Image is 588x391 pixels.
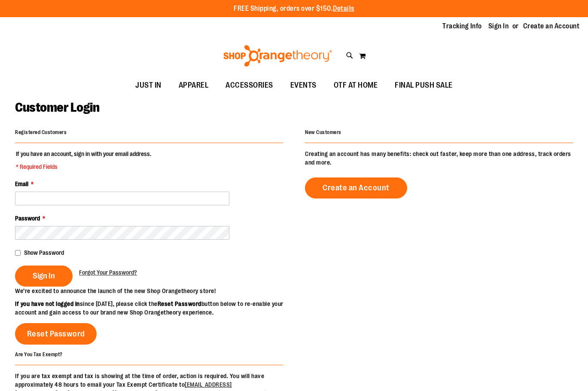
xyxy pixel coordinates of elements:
[334,76,378,95] span: OTF AT HOME
[79,268,137,277] a: Forgot Your Password?
[15,215,40,222] span: Password
[15,180,28,187] span: Email
[135,76,161,95] span: JUST IN
[15,129,67,135] strong: Registered Customers
[305,177,407,199] a: Create an Account
[222,45,333,67] img: Shop Orangetheory
[323,183,390,192] span: Create an Account
[15,266,73,287] button: Sign In
[27,329,85,339] span: Reset Password
[15,323,97,345] a: Reset Password
[305,129,341,135] strong: New Customers
[333,5,354,12] a: Details
[523,21,580,31] a: Create an Account
[15,351,63,357] strong: Are You Tax Exempt?
[15,299,294,317] p: since [DATE], please click the button below to re-enable your account and gain access to our bran...
[305,150,573,167] p: Creating an account has many benefits: check out faster, keep more than one address, track orders...
[225,76,273,95] span: ACCESSORIES
[488,21,509,31] a: Sign In
[179,76,209,95] span: APPAREL
[234,4,354,14] p: FREE Shipping, orders over $150.
[15,300,80,307] strong: If you have not logged in
[24,249,64,256] span: Show Password
[16,162,151,171] span: * Required Fields
[15,100,99,115] span: Customer Login
[79,269,137,276] span: Forgot Your Password?
[15,150,152,171] legend: If you have an account, sign in with your email address.
[15,287,294,295] p: We’re excited to announce the launch of the new Shop Orangetheory store!
[290,76,317,95] span: EVENTS
[442,21,482,31] a: Tracking Info
[395,76,453,95] span: FINAL PUSH SALE
[33,271,55,281] span: Sign In
[158,300,201,307] strong: Reset Password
